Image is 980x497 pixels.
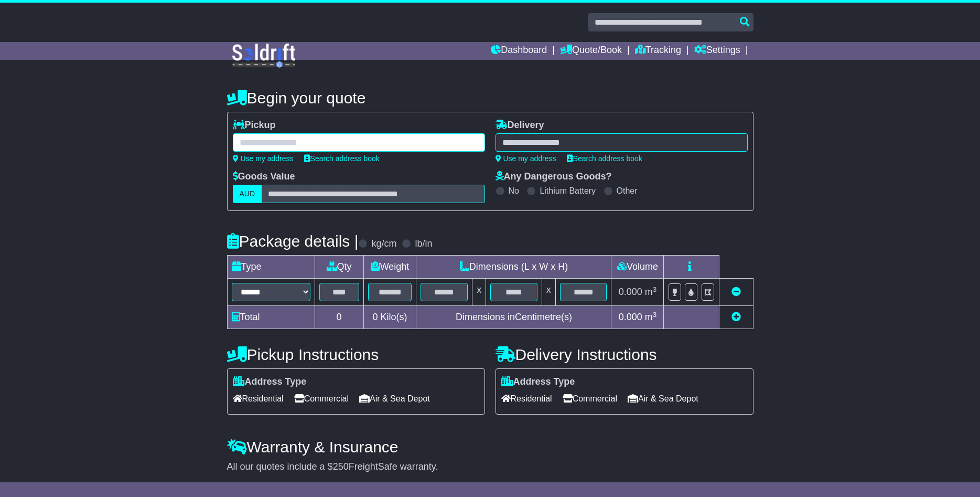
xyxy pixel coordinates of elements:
a: Add new item [731,312,741,322]
a: Tracking [635,42,681,60]
td: x [542,279,555,306]
td: Qty [315,256,363,279]
span: Commercial [563,390,617,407]
sup: 3 [653,311,657,319]
span: m [645,312,657,322]
td: Weight [363,256,416,279]
span: Air & Sea Depot [359,390,430,407]
label: kg/cm [371,238,396,250]
a: Search address book [567,154,642,163]
sup: 3 [653,285,657,293]
h4: Package details | [227,232,359,250]
h4: Begin your quote [227,89,753,107]
label: Lithium Battery [540,186,596,196]
span: 0.000 [619,312,642,322]
span: m [645,287,657,297]
a: Remove this item [731,287,741,297]
label: Address Type [501,376,575,388]
a: Dashboard [491,42,547,60]
span: 250 [333,461,349,472]
a: Settings [694,42,740,60]
label: Any Dangerous Goods? [496,171,612,183]
label: lb/in [415,238,432,250]
span: Commercial [294,390,349,407]
a: Use my address [496,154,556,163]
td: Kilo(s) [363,306,416,329]
td: Volume [611,256,664,279]
span: 0.000 [619,287,642,297]
a: Quote/Book [560,42,622,60]
td: Type [227,256,315,279]
div: All our quotes include a $ FreightSafe warranty. [227,461,753,473]
label: Goods Value [233,171,295,183]
h4: Delivery Instructions [496,346,753,363]
h4: Warranty & Insurance [227,438,753,456]
td: Total [227,306,315,329]
label: No [509,186,519,196]
label: Other [617,186,638,196]
td: 0 [315,306,363,329]
label: Address Type [233,376,307,388]
td: x [472,279,486,306]
a: Search address book [304,154,380,163]
label: AUD [233,185,262,203]
td: Dimensions (L x W x H) [416,256,611,279]
label: Delivery [496,120,544,131]
a: Use my address [233,154,294,163]
span: 0 [372,312,378,322]
h4: Pickup Instructions [227,346,485,363]
span: Air & Sea Depot [628,390,698,407]
span: Residential [233,390,284,407]
span: Residential [501,390,552,407]
label: Pickup [233,120,276,131]
td: Dimensions in Centimetre(s) [416,306,611,329]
